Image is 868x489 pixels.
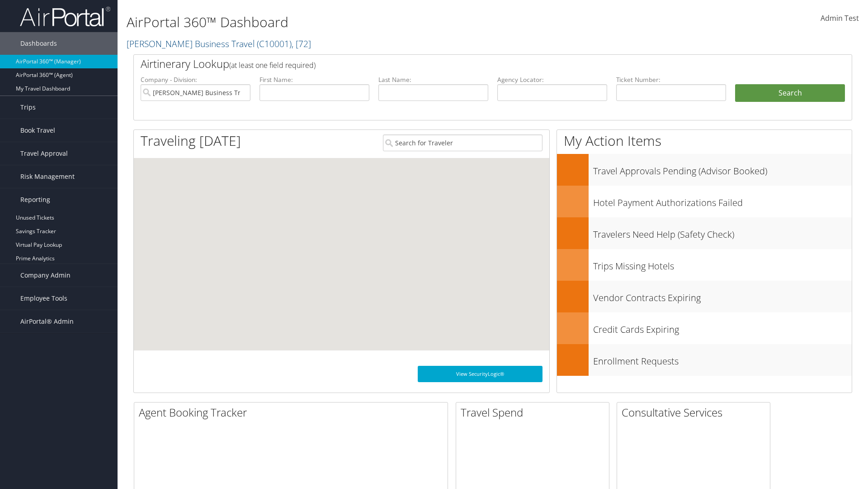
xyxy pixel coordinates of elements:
[20,32,57,55] span: Dashboards
[292,38,311,50] span: , [ 72 ]
[20,287,67,310] span: Employee Tools
[821,5,859,33] a: Admin Test
[593,319,852,336] h3: Credit Cards Expiring
[20,264,71,287] span: Company Admin
[593,192,852,209] h3: Hotel Payment Authorizations Failed
[616,75,726,84] label: Ticket Number:
[557,217,852,249] a: Travelers Need Help (Safety Check)
[557,312,852,344] a: Credit Cards Expiring
[593,224,852,241] h3: Travelers Need Help (Safety Check)
[593,255,852,273] h3: Trips Missing Hotels
[141,56,785,72] h2: Airtinerary Lookup
[229,60,316,70] span: (at least one field required)
[418,366,542,382] a: View SecurityLogic®
[557,154,852,186] a: Travel Approvals Pending (Advisor Booked)
[593,160,852,177] h3: Travel Approvals Pending (Advisor Booked)
[20,96,36,119] span: Trips
[20,165,75,188] span: Risk Management
[20,119,55,142] span: Book Travel
[378,75,488,84] label: Last Name:
[127,38,311,50] a: [PERSON_NAME] Business Travel
[821,13,859,23] span: Admin Test
[557,249,852,281] a: Trips Missing Hotels
[557,131,852,150] h1: My Action Items
[20,6,110,27] img: airportal-logo.png
[259,75,369,84] label: First Name:
[557,344,852,376] a: Enrollment Requests
[735,84,845,102] button: Search
[557,281,852,312] a: Vendor Contracts Expiring
[383,134,542,151] input: Search for Traveler
[20,188,50,211] span: Reporting
[593,350,852,368] h3: Enrollment Requests
[593,287,852,304] h3: Vendor Contracts Expiring
[141,75,250,84] label: Company - Division:
[127,13,615,32] h1: AirPortal 360™ Dashboard
[139,405,448,420] h2: Agent Booking Tracker
[557,186,852,217] a: Hotel Payment Authorizations Failed
[141,131,241,150] h1: Traveling [DATE]
[257,38,292,50] span: ( C10001 )
[20,310,74,333] span: AirPortal® Admin
[497,75,607,84] label: Agency Locator:
[622,405,770,420] h2: Consultative Services
[20,142,68,165] span: Travel Approval
[461,405,609,420] h2: Travel Spend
